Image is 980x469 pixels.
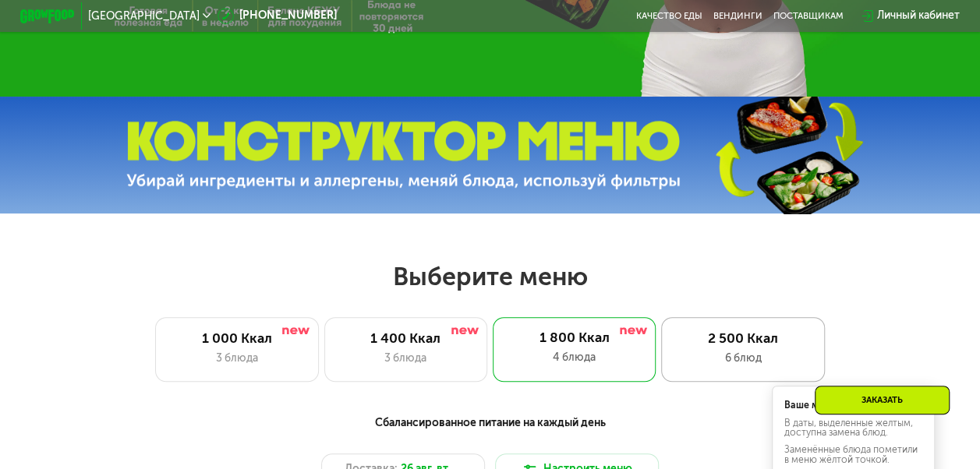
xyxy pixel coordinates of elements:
div: Личный кабинет [877,8,960,24]
div: 2 500 Ккал [676,331,811,347]
div: 1 400 Ккал [338,331,473,347]
a: [PHONE_NUMBER] [218,8,337,24]
div: 4 блюда [507,350,642,366]
div: 6 блюд [676,351,811,367]
a: Вендинги [713,11,762,22]
div: 3 блюда [170,351,305,367]
div: 1 000 Ккал [170,331,305,347]
div: 3 блюда [338,351,473,367]
div: Ваше меню на эту неделю [784,400,923,410]
span: [GEOGRAPHIC_DATA] [88,11,199,22]
div: Сбалансированное питание на каждый день [87,414,893,432]
div: Заказать [815,386,950,414]
div: В даты, выделенные желтым, доступна замена блюд. [784,418,923,437]
div: Заменённые блюда пометили в меню жёлтой точкой. [784,445,923,464]
div: 1 800 Ккал [507,330,642,347]
div: поставщикам [773,11,844,22]
h2: Выберите меню [44,261,936,292]
a: Качество еды [636,11,702,22]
